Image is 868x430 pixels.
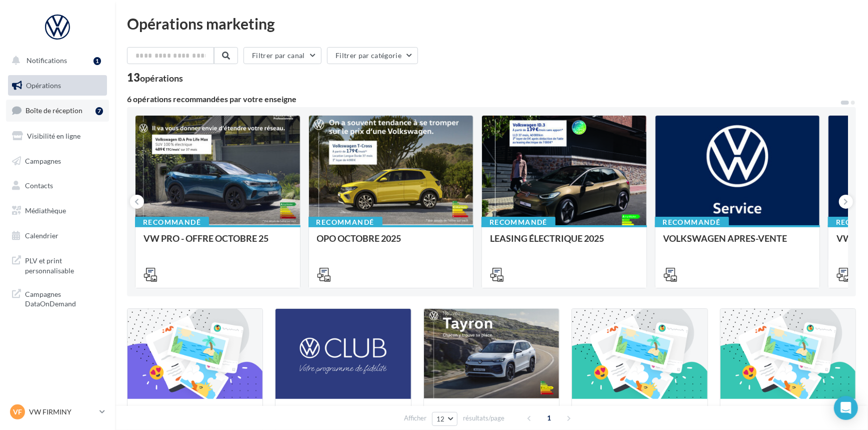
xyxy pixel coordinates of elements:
[27,132,80,140] span: Visibilité en ligne
[127,16,856,31] div: Opérations marketing
[463,413,504,423] span: résultats/page
[13,407,22,417] span: VF
[432,412,457,426] button: 12
[25,231,58,240] span: Calendrier
[6,100,109,121] a: Boîte de réception7
[490,233,638,253] div: LEASING ÉLECTRIQUE 2025
[327,47,418,64] button: Filtrer par catégorie
[8,402,107,421] a: VF VW FIRMINY
[135,217,209,228] div: Recommandé
[655,217,729,228] div: Recommandé
[127,95,840,103] div: 6 opérations recommandées par votre enseigne
[6,175,109,196] a: Contacts
[243,47,321,64] button: Filtrer par canal
[317,233,465,253] div: OPO OCTOBRE 2025
[95,107,103,115] div: 7
[140,74,183,83] div: opérations
[29,407,95,417] p: VW FIRMINY
[93,57,101,65] div: 1
[143,233,292,253] div: VW PRO - OFFRE OCTOBRE 25
[25,156,61,165] span: Campagnes
[26,81,61,90] span: Opérations
[127,72,183,83] div: 13
[25,181,53,190] span: Contacts
[404,413,426,423] span: Afficher
[6,126,109,147] a: Visibilité en ligne
[25,206,66,215] span: Médiathèque
[6,283,109,313] a: Campagnes DataOnDemand
[25,287,103,309] span: Campagnes DataOnDemand
[6,200,109,221] a: Médiathèque
[481,217,555,228] div: Recommandé
[26,56,67,65] span: Notifications
[25,254,103,275] span: PLV et print personnalisable
[834,396,858,420] div: Open Intercom Messenger
[308,217,382,228] div: Recommandé
[25,106,82,115] span: Boîte de réception
[6,151,109,172] a: Campagnes
[6,225,109,246] a: Calendrier
[6,250,109,279] a: PLV et print personnalisable
[6,50,105,71] button: Notifications 1
[541,410,557,426] span: 1
[436,415,445,423] span: 12
[663,233,812,253] div: VOLKSWAGEN APRES-VENTE
[6,75,109,96] a: Opérations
